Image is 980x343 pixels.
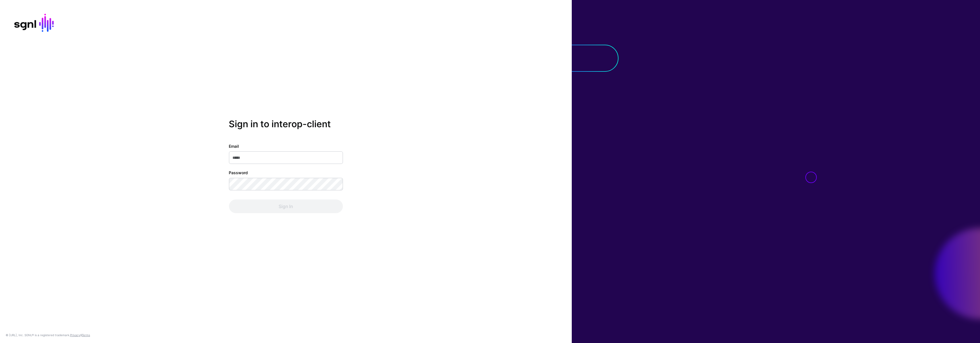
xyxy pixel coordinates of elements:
[70,333,80,337] a: Privacy
[82,333,90,337] a: Terms
[6,333,90,337] div: © [URL], Inc. SGNL® is a registered trademark. &
[229,143,239,149] label: Email
[229,118,343,129] h2: Sign in to interop-client
[229,170,248,176] label: Password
